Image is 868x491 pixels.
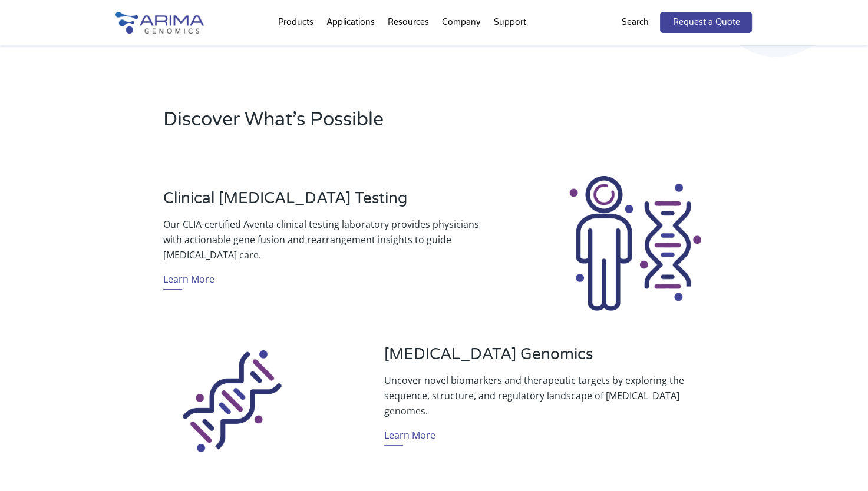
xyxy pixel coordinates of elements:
h2: Discover What’s Possible [163,107,585,142]
img: Sequencing_Icon_Arima Genomics [163,330,303,470]
img: Clinical Testing Icon [565,174,705,314]
a: Learn More [384,427,435,446]
a: Request a Quote [660,12,752,33]
p: Our CLIA-certified Aventa clinical testing laboratory provides physicians with actionable gene fu... [163,217,484,263]
p: Search [621,15,648,30]
iframe: Chat Widget [809,434,868,491]
h3: Clinical [MEDICAL_DATA] Testing [163,189,484,217]
h3: [MEDICAL_DATA] Genomics [384,345,705,373]
img: Arima-Genomics-logo [115,12,204,34]
a: Learn More [163,271,214,290]
p: Uncover novel biomarkers and therapeutic targets by exploring the sequence, structure, and regula... [384,373,705,419]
